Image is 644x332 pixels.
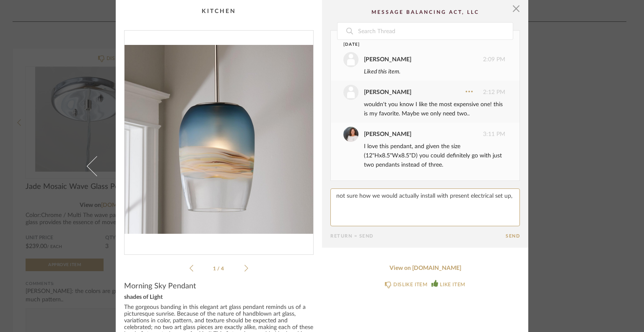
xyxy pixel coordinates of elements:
span: 1 [213,266,217,271]
div: 2:12 PM [343,85,505,100]
span: / [217,266,221,271]
div: LIKE ITEM [440,280,465,289]
div: shades of Light [124,294,314,301]
div: Return = Send [330,233,506,239]
input: Search Thread [357,23,513,39]
div: I love this pendant, and given the size (12"Hx8.5"Wx8.5"D) you could definitely go with just two ... [364,142,505,170]
div: 3:11 PM [343,127,505,142]
div: 0 [125,31,313,248]
div: [PERSON_NAME] [364,130,411,139]
img: 250564e0-c930-442e-a6e5-1e7c66b265e5_1000x1000.jpg [125,31,313,248]
div: Liked this item. [364,67,505,76]
div: DISLIKE ITEM [393,280,427,289]
button: Send [506,233,520,239]
span: Morning Sky Pendant [124,282,196,291]
a: View on [DOMAIN_NAME] [330,265,520,272]
div: [PERSON_NAME] [364,55,411,64]
span: 4 [221,266,225,271]
div: [DATE] [343,42,490,48]
div: wouldn't you know I like the most expensive one! this is my favorite. Maybe we only need two.. [364,100,505,118]
div: 2:09 PM [343,52,505,67]
img: PEGGY HERRMANN [343,127,358,142]
div: [PERSON_NAME] [364,88,411,97]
